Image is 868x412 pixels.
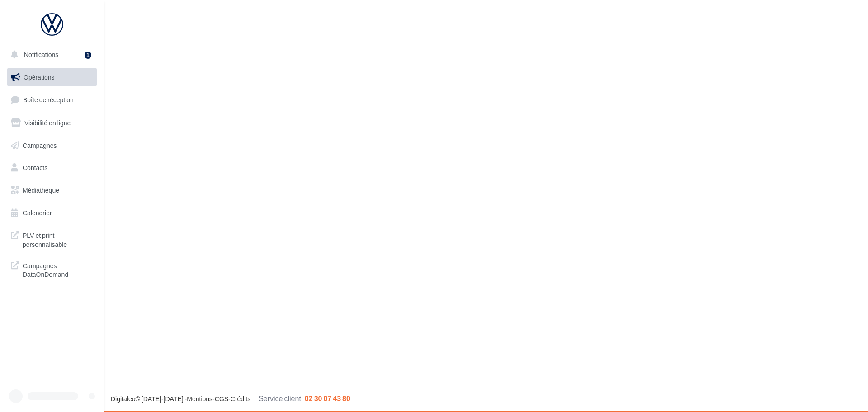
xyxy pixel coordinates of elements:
span: Campagnes DataOnDemand [23,260,93,279]
div: 1 [85,52,91,59]
a: PLV et print personnalisable [5,226,99,252]
span: Service client [259,394,301,403]
a: Campagnes DataOnDemand [5,256,99,283]
a: CGS [215,395,228,403]
a: Digitaleo [111,395,135,403]
span: PLV et print personnalisable [23,229,93,249]
span: Médiathèque [23,186,59,194]
a: Boîte de réception [5,90,99,109]
button: Notifications 1 [5,45,95,64]
a: Opérations [5,68,99,87]
a: Calendrier [5,204,99,223]
span: Calendrier [23,209,52,217]
a: Campagnes [5,136,99,155]
a: Visibilité en ligne [5,114,99,133]
span: © [DATE]-[DATE] - - - [111,395,350,403]
span: Campagnes [23,141,57,149]
span: Notifications [24,51,58,58]
a: Crédits [231,395,250,403]
a: Mentions [187,395,212,403]
a: Médiathèque [5,181,99,200]
span: Boîte de réception [23,96,74,104]
span: 02 30 07 43 80 [305,394,350,403]
a: Contacts [5,158,99,177]
span: Contacts [23,164,47,171]
span: Opérations [24,73,54,81]
span: Visibilité en ligne [24,119,71,127]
